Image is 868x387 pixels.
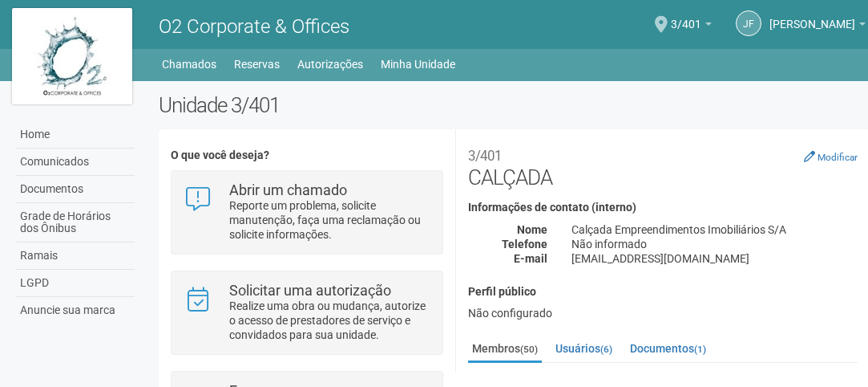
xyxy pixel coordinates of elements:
[514,252,547,265] strong: E-mail
[229,282,391,299] strong: Solicitar uma autorização
[468,286,858,298] h4: Perfil público
[769,2,855,31] span: Jaidete Freitas
[694,344,706,355] small: (1)
[184,283,430,342] a: Solicitar uma autorização Realize uma obra ou mudança, autorize o acesso de prestadores de serviç...
[16,297,135,324] a: Anuncie sua marca
[159,15,349,38] span: O2 Corporate & Offices
[12,8,132,104] img: logo.jpg
[769,20,866,33] a: [PERSON_NAME]
[626,336,710,361] a: Documentos(1)
[16,203,135,242] a: Grade de Horários dos Ônibus
[468,202,858,214] h4: Informações de contato (interno)
[381,53,455,75] a: Minha Unidade
[502,238,547,251] strong: Telefone
[229,198,430,242] p: Reporte um problema, solicite manutenção, faça uma reclamação ou solicite informações.
[468,336,542,363] a: Membros(50)
[16,149,135,176] a: Comunicados
[162,53,216,75] a: Chamados
[671,20,712,33] a: 3/401
[184,183,430,242] a: Abrir um chamado Reporte um problema, solicite manutenção, faça uma reclamação ou solicite inform...
[671,2,701,31] span: 3/401
[229,299,430,342] p: Realize uma obra ou mudança, autorize o acesso de prestadores de serviço e convidados para sua un...
[468,141,858,189] h2: CALÇADA
[600,344,612,355] small: (6)
[16,121,135,149] a: Home
[229,181,347,198] strong: Abrir um chamado
[171,149,442,161] h4: O que você deseja?
[520,344,538,355] small: (50)
[297,53,363,75] a: Autorizações
[468,148,502,164] small: 3/401
[818,152,858,163] small: Modificar
[16,270,135,297] a: LGPD
[804,150,858,163] a: Modificar
[234,53,280,75] a: Reservas
[736,10,761,36] a: JF
[468,306,858,320] div: Não configurado
[16,176,135,203] a: Documentos
[551,336,616,361] a: Usuários(6)
[16,242,135,270] a: Ramais
[517,223,547,236] strong: Nome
